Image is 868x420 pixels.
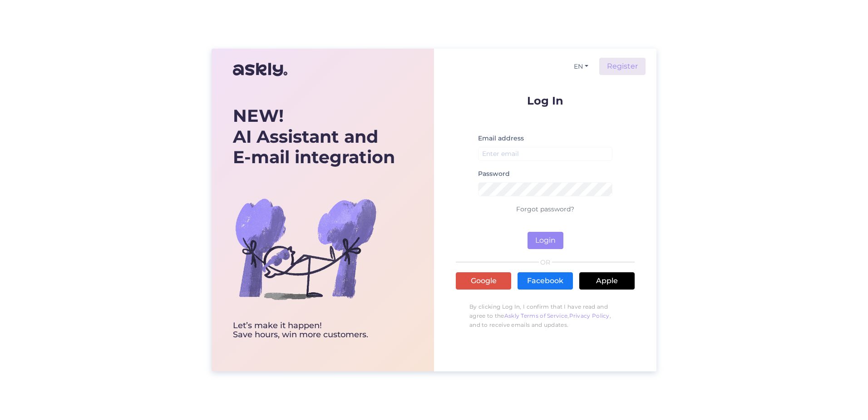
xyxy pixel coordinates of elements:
[528,232,563,249] button: Login
[579,272,635,290] a: Apple
[516,205,574,213] a: Forgot password?
[504,312,568,319] a: Askly Terms of Service
[539,259,552,265] span: OR
[233,321,395,340] div: Let’s make it happen! Save hours, win more customers.
[456,272,511,290] a: Google
[599,58,646,75] a: Register
[233,176,378,321] img: bg-askly
[456,95,635,106] p: Log In
[233,105,284,126] b: NEW!
[233,59,287,80] img: Askly
[233,105,395,168] div: AI Assistant and E-mail integration
[478,169,510,179] label: Password
[569,312,610,319] a: Privacy Policy
[518,272,573,290] a: Facebook
[570,60,592,73] button: EN
[456,298,635,334] p: By clicking Log In, I confirm that I have read and agree to the , , and to receive emails and upd...
[478,134,524,143] label: Email address
[478,147,612,161] input: Enter email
